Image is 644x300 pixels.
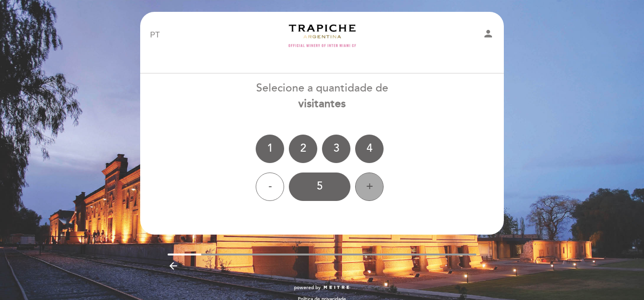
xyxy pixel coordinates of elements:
[256,173,284,201] div: -
[140,81,504,112] div: Selecione a quantidade de
[289,135,317,163] div: 2
[294,284,321,291] span: powered by
[256,135,284,163] div: 1
[323,285,350,290] img: MEITRE
[263,22,381,48] a: Turismo Trapiche
[294,284,350,291] a: powered by
[355,135,384,163] div: 4
[483,28,494,39] i: person
[355,173,384,201] div: +
[168,260,179,272] i: arrow_backward
[298,97,346,110] b: visitantes
[483,28,494,43] button: person
[322,135,350,163] div: 3
[289,173,350,201] div: 5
